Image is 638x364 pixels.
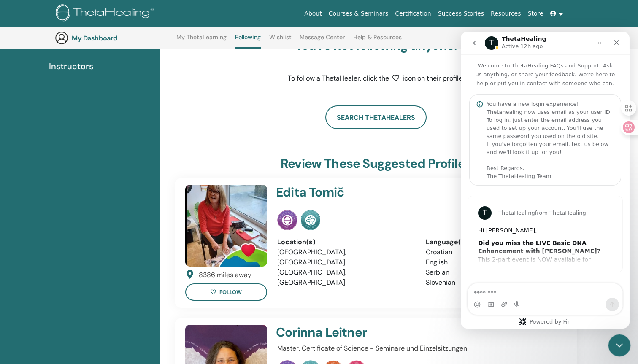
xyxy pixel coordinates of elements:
a: Courses & Seminars [325,6,392,22]
span: Instructors [49,60,93,73]
a: Success Stories [435,6,487,22]
li: [GEOGRAPHIC_DATA], [GEOGRAPHIC_DATA] [277,267,413,288]
a: My ThetaLearning [176,34,227,47]
img: default.jpg [185,185,267,267]
a: About [301,6,325,22]
a: Resources [487,6,524,22]
img: generic-user-icon.jpg [55,31,68,45]
a: Message Center [300,34,345,47]
h4: Edita Tomič [276,185,514,200]
h4: Corinna Leitner [276,325,514,340]
a: Help & Resources [353,34,402,47]
a: Following [235,34,261,49]
div: Location(s) [277,237,413,247]
img: logo.png [56,4,157,23]
h3: My Dashboard [72,34,156,42]
iframe: Intercom live chat [461,32,630,329]
li: [GEOGRAPHIC_DATA], [GEOGRAPHIC_DATA] [277,247,413,267]
li: Slovenian [426,278,562,288]
a: Search ThetaHealers [325,105,427,129]
h3: Review these suggested profiles [281,156,471,171]
iframe: Intercom live chat [608,334,631,357]
a: Store [524,6,547,22]
a: Wishlist [269,34,292,47]
div: Language(s) [426,237,562,247]
a: Certification [392,6,434,22]
li: English [426,257,562,267]
button: follow [185,283,267,301]
li: Croatian [426,247,562,257]
h3: You’re not following anyone. [270,38,481,53]
a: Practitioner Dashboard [476,29,547,47]
p: To follow a ThetaHealer, click the icon on their profile! [270,73,481,84]
li: Serbian [426,267,562,278]
p: Master, Certificate of Science - Seminare und Einzelsitzungen [277,343,562,353]
a: My Account [568,29,611,47]
div: 8386 miles away [199,270,251,280]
